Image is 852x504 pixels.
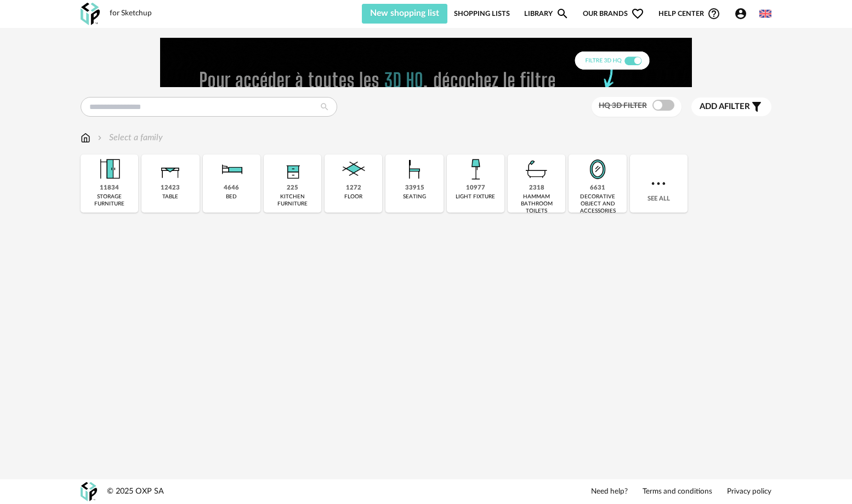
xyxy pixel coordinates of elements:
span: filter [700,101,750,112]
span: Account Circle icon [734,7,747,20]
div: 11834 [100,184,119,192]
img: FILTRE%20HQ%20NEW_V1%20(4).gif [160,38,692,87]
span: Help centerHelp Circle Outline icon [658,7,720,20]
div: 225 [287,184,298,192]
a: Terms and conditions [643,487,712,497]
div: 1272 [346,184,361,192]
span: HQ 3D filter [599,102,647,110]
div: 4646 [224,184,239,192]
img: Rangement.png [278,154,308,184]
img: us [759,8,771,20]
a: Privacy policy [727,487,771,497]
img: Literie.png [217,154,246,184]
div: See all [630,154,688,213]
img: Meuble%20de%20rangement.png [95,154,124,184]
span: Magnify icon [556,7,569,20]
a: Need help? [591,487,628,497]
div: 12423 [161,184,180,192]
div: kitchen furniture [267,193,318,208]
div: 10977 [466,184,485,192]
img: Table.png [156,154,185,184]
div: © 2025 OXP SA [107,486,164,497]
div: decorative object and accessories [572,193,623,215]
div: table [162,193,178,201]
img: Miroir.png [583,154,612,184]
img: svg+xml;base64,PHN2ZyB3aWR0aD0iMTYiIGhlaWdodD0iMTciIHZpZXdCb3g9IjAgMCAxNiAxNyIgZmlsbD0ibm9uZSIgeG... [81,131,90,144]
img: Luminaire.png [461,154,490,184]
img: OXP [81,482,97,501]
div: hammam bathroom toilets [511,193,562,215]
img: Salle%20de%20bain.png [522,154,552,184]
div: for Sketchup [110,9,152,19]
button: New shopping list [362,4,447,24]
div: 33915 [405,184,424,192]
div: storage furniture [84,193,135,208]
img: more.7b13dc1.svg [649,174,668,193]
div: seating [403,193,426,201]
button: Add afilter Filter icon [691,98,771,116]
div: 2318 [529,184,544,192]
img: Assise.png [400,154,429,184]
div: bed [226,193,237,201]
div: floor [344,193,362,201]
a: Shopping Lists [454,4,510,24]
img: OXP [81,3,100,25]
img: svg+xml;base64,PHN2ZyB3aWR0aD0iMTYiIGhlaWdodD0iMTYiIHZpZXdCb3g9IjAgMCAxNiAxNiIgZmlsbD0ibm9uZSIgeG... [95,131,104,144]
div: 6631 [590,184,605,192]
span: New shopping list [370,9,439,18]
span: Add a [700,102,724,111]
span: Help Circle Outline icon [707,7,720,20]
span: Heart Outline icon [631,7,644,20]
div: Select a family [95,131,163,144]
span: Filter icon [750,100,763,113]
span: Our brands [583,4,644,24]
a: LibraryMagnify icon [524,4,569,24]
span: Account Circle icon [734,7,752,20]
div: light fixture [456,193,495,201]
img: Sol.png [339,154,368,184]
